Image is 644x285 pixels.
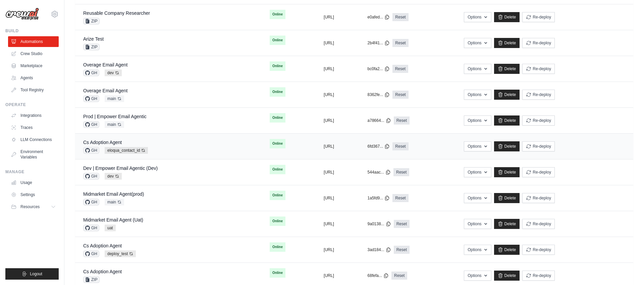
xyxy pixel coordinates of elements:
[5,102,59,107] div: Operate
[368,247,391,252] button: 3ad184...
[105,147,148,154] span: eloqua_contact_id
[83,69,99,76] span: GH
[270,36,285,45] span: Online
[83,173,99,180] span: GH
[8,36,59,47] a: Automations
[83,276,100,283] span: ZIP
[368,92,390,97] button: 8362fe...
[105,121,124,128] span: main
[8,122,59,133] a: Traces
[5,268,59,280] button: Logout
[83,88,127,93] a: Overage Email Agent
[83,225,99,231] span: GH
[368,14,390,20] button: e0afed...
[522,245,555,255] button: Re-deploy
[8,48,59,59] a: Crew Studio
[368,273,389,278] button: 68fefa...
[8,177,59,188] a: Usage
[270,242,285,252] span: Online
[83,114,147,119] a: Prod | Empower Email Agentic
[368,118,391,123] button: a78664...
[522,12,555,22] button: Re-deploy
[610,253,644,285] iframe: Chat Widget
[8,60,59,71] a: Marketplace
[270,87,285,97] span: Online
[83,62,127,67] a: Overage Email Agent
[392,39,408,47] a: Reset
[105,225,116,231] span: uat
[522,271,555,281] button: Re-deploy
[105,199,124,205] span: main
[270,165,285,174] span: Online
[5,169,59,175] div: Manage
[394,220,410,228] a: Reset
[494,12,520,22] a: Delete
[270,217,285,226] span: Online
[522,64,555,74] button: Re-deploy
[83,191,144,197] a: Midmarket Email Agent(prod)
[464,271,491,281] button: Options
[392,65,408,73] a: Reset
[522,141,555,151] button: Re-deploy
[522,167,555,177] button: Re-deploy
[83,199,99,205] span: GH
[391,272,407,280] a: Reset
[83,18,100,25] span: ZIP
[522,38,555,48] button: Re-deploy
[20,204,40,209] span: Resources
[464,193,491,203] button: Options
[494,193,520,203] a: Delete
[83,10,150,16] a: Reusable Company Researcher
[522,115,555,126] button: Re-deploy
[8,85,59,95] a: Tool Registry
[464,219,491,229] button: Options
[270,268,285,278] span: Online
[368,144,390,149] button: 6fd367...
[83,165,158,171] a: Dev | Empower Email Agentic (Dev)
[494,115,520,126] a: Delete
[494,219,520,229] a: Delete
[270,113,285,123] span: Online
[8,73,59,83] a: Agents
[494,64,520,74] a: Delete
[270,61,285,71] span: Online
[30,271,42,277] span: Logout
[5,8,39,20] img: Logo
[8,134,59,145] a: LLM Connections
[392,142,408,150] a: Reset
[522,219,555,229] button: Re-deploy
[494,38,520,48] a: Delete
[83,44,100,50] span: ZIP
[522,193,555,203] button: Re-deploy
[83,147,99,154] span: GH
[464,64,491,74] button: Options
[494,141,520,151] a: Delete
[464,115,491,126] button: Options
[83,250,99,257] span: GH
[83,95,99,102] span: GH
[83,121,99,128] span: GH
[394,116,410,125] a: Reset
[105,95,124,102] span: main
[8,189,59,200] a: Settings
[83,269,122,274] a: Cs Adoption Agent
[8,201,59,212] button: Resources
[464,167,491,177] button: Options
[105,69,122,76] span: dev
[368,221,391,227] button: 9a0138...
[494,245,520,255] a: Delete
[83,36,104,42] a: Arize Test
[368,40,390,46] button: 2b4f41...
[392,91,408,99] a: Reset
[464,141,491,151] button: Options
[8,146,59,162] a: Environment Variables
[5,28,59,34] div: Build
[464,90,491,100] button: Options
[494,271,520,281] a: Delete
[392,13,408,21] a: Reset
[270,10,285,19] span: Online
[83,217,143,223] a: Midmarket Email Agent (Uat)
[494,90,520,100] a: Delete
[522,90,555,100] button: Re-deploy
